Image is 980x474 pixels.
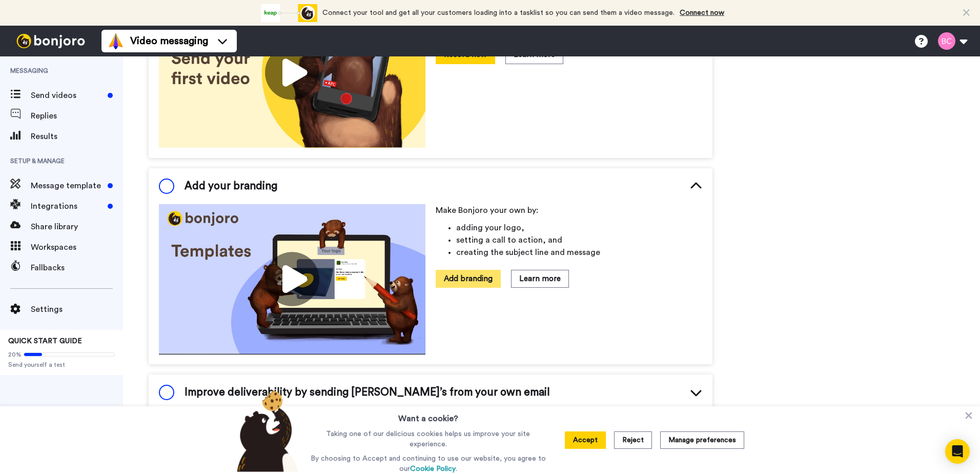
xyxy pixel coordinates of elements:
span: Improve deliverability by sending [PERSON_NAME]’s from your own email [185,385,550,400]
span: Workspaces [31,241,123,253]
div: Open Intercom Messenger [945,439,970,464]
p: By choosing to Accept and continuing to use our website, you agree to our . [308,453,548,474]
button: Learn more [511,270,569,288]
span: 20% [8,350,22,359]
img: bear-with-cookie.png [228,390,303,472]
span: Message template [31,180,104,192]
span: Add your branding [185,179,277,194]
img: cf57bf495e0a773dba654a4906436a82.jpg [159,204,425,354]
span: Integrations [31,200,104,212]
span: Replies [31,110,123,122]
span: Results [31,130,123,143]
img: bj-logo-header-white.svg [12,34,89,48]
div: animation [261,4,317,22]
h3: Want a cookie? [398,406,458,425]
span: Video messaging [130,34,208,48]
button: Accept [565,431,606,449]
span: Send yourself a test [8,361,115,369]
a: Cookie Policy [410,465,456,472]
button: Reject [614,431,652,449]
span: Settings [31,303,123,315]
button: Manage preferences [660,431,744,449]
span: QUICK START GUIDE [8,338,82,345]
li: adding your logo, [456,222,702,234]
img: vm-color.svg [108,33,124,49]
span: Fallbacks [31,262,123,274]
span: Send videos [31,89,104,102]
span: Share library [31,221,123,233]
li: setting a call to action, and [456,234,702,246]
a: Connect now [680,9,724,16]
button: Add branding [436,270,501,288]
span: Connect your tool and get all your customers loading into a tasklist so you can send them a video... [322,9,675,16]
p: Make Bonjoro your own by: [436,204,702,216]
li: creating the subject line and message [456,246,702,259]
p: Taking one of our delicious cookies helps us improve your site experience. [308,429,548,449]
